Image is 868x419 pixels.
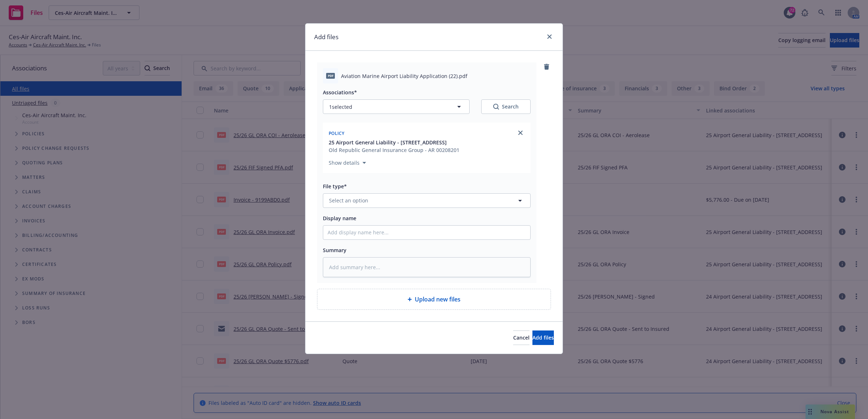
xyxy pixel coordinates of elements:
[329,197,368,204] span: Select an option
[314,32,338,42] h1: Add files
[513,334,530,341] span: Cancel
[323,247,346,254] span: Summary
[532,330,554,345] button: Add files
[415,295,461,304] span: Upload new files
[493,103,519,110] div: Search
[317,289,551,310] div: Upload new files
[341,72,467,80] span: Aviation Marine Airport Liability Application (22).pdf
[329,103,352,111] span: 1 selected
[323,89,357,96] span: Associations*
[323,193,531,208] button: Select an option
[326,73,335,78] span: pdf
[326,159,369,167] button: Show details
[329,130,345,136] span: Policy
[545,32,554,41] a: close
[329,139,447,146] span: 25 Airport General Liability - [STREET_ADDRESS]
[329,139,459,146] button: 25 Airport General Liability - [STREET_ADDRESS]
[513,330,530,345] button: Cancel
[516,128,525,137] a: close
[323,99,470,114] button: 1selected
[329,146,459,154] div: Old Republic General Insurance Group - AR 00208201
[323,226,530,239] input: Add display name here...
[542,62,551,71] a: remove
[493,104,499,110] svg: Search
[323,215,356,222] span: Display name
[323,183,347,190] span: File type*
[481,99,531,114] button: SearchSearch
[532,334,554,341] span: Add files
